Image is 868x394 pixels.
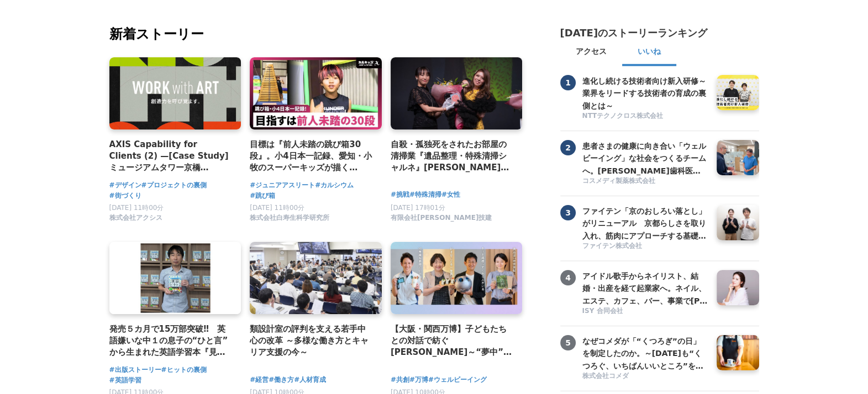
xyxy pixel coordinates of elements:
a: アイドル歌手からネイリスト、結婚・出産を経て起業家へ。ネイル、エステ、カフェ、バー、事業で[PERSON_NAME]のまちを盛り上げたい [582,270,708,305]
span: 株式会社アクシス [109,213,162,223]
h3: アイドル歌手からネイリスト、結婚・出産を経て起業家へ。ネイル、エステ、カフェ、バー、事業で[PERSON_NAME]のまちを盛り上げたい [582,270,708,307]
h3: ファイテン「京のおしろい落とし」がリニューアル 京都らしさを取り入れ、筋肉にアプローチする基礎化粧品が完成 [582,205,708,242]
a: #ウェルビーイング [428,375,487,385]
span: 1 [560,75,576,90]
a: #街づくり [109,191,141,201]
a: なぜコメダが「“くつろぎ”の日」を制定したのか。～[DATE]も“くつろぐ、いちばんいいところ”を目指して～ [582,335,708,370]
span: 有限会社[PERSON_NAME]技建 [391,213,492,223]
span: 4 [560,270,576,285]
h3: なぜコメダが「“くつろぎ”の日」を制定したのか。～[DATE]も“くつろぐ、いちばんいいところ”を目指して～ [582,335,708,372]
span: コスメディ製薬株式会社 [582,176,655,186]
span: 株式会社コメダ [582,371,629,381]
a: AXIS Capability for Clients (2) —[Case Study] ミュージアムタワー京橋 「WORK with ART」 [109,138,233,174]
a: #出版ストーリー [109,365,161,375]
a: 株式会社白寿生科学研究所 [250,217,329,224]
span: [DATE] 11時00分 [109,204,164,212]
span: 株式会社白寿生科学研究所 [250,213,329,223]
a: #ジュニアアスリート [250,180,315,191]
a: #英語学習 [109,375,141,386]
span: [DATE] 17時01分 [391,204,445,212]
button: いいね [622,40,676,66]
a: #経営 [250,375,269,385]
a: #跳び箱 [250,191,275,201]
a: ファイテン「京のおしろい落とし」がリニューアル 京都らしさを取り入れ、筋肉にアプローチする基礎化粧品が完成 [582,205,708,240]
a: 目標は『前人未踏の跳び箱30段』。小4日本一記録、愛知・小牧のスーパーキッズが描く[PERSON_NAME]とは？ [250,138,373,174]
a: #女性 [441,190,460,200]
a: #特殊清掃 [409,190,441,200]
a: 株式会社アクシス [109,217,162,224]
a: コスメディ製薬株式会社 [582,176,708,187]
a: #カルシウム [315,180,354,191]
a: 有限会社[PERSON_NAME]技建 [391,217,492,224]
a: 進化し続ける技術者向け新入研修～業界をリードする技術者の育成の裏側とは～ [582,75,708,110]
a: #デザイン [109,180,141,191]
a: #共創 [391,375,409,385]
a: 類設計室の評判を支える若手中心の改革 ～多様な働き方とキャリア支援の今～ [250,323,373,359]
span: 2 [560,140,576,155]
span: ISY 合同会社 [582,306,623,316]
span: NTTテクノクロス株式会社 [582,111,664,121]
a: 【大阪・関西万博】子どもたちとの対話で紡ぐ[PERSON_NAME]～“夢中”の力を育む「Unlock FRプログラム」 [391,323,514,359]
button: アクセス [560,40,622,66]
h3: 患者さまの健康に向き合い「ウェルビーイング」な社会をつくるチームへ。[PERSON_NAME]歯科医院の「やさしい医療」 [582,140,708,177]
span: ファイテン株式会社 [582,241,642,251]
h2: [DATE]のストーリーランキング [560,26,708,40]
a: #挑戦 [391,190,409,200]
a: 株式会社コメダ [582,371,708,382]
a: 自殺・孤独死をされたお部屋の清掃業『遺品整理・特殊清掃シャルネ』[PERSON_NAME]がBeauty [GEOGRAPHIC_DATA][PERSON_NAME][GEOGRAPHIC_DA... [391,138,514,174]
a: NTTテクノクロス株式会社 [582,111,708,122]
a: #万博 [409,375,428,385]
a: #プロジェクトの裏側 [141,180,207,191]
a: ファイテン株式会社 [582,241,708,252]
span: 3 [560,205,576,220]
a: 患者さまの健康に向き合い「ウェルビーイング」な社会をつくるチームへ。[PERSON_NAME]歯科医院の「やさしい医療」 [582,140,708,175]
h3: 進化し続ける技術者向け新入研修～業界をリードする技術者の育成の裏側とは～ [582,75,708,112]
a: ISY 合同会社 [582,306,708,317]
a: 発売５カ月で15万部突破‼ 英語嫌いな中１の息子の“ひと言”から生まれた英語学習本『見るだけでわかる‼ 英語ピクト図鑑』異例ヒットの要因 [109,323,233,359]
span: 5 [560,335,576,350]
a: #ヒットの裏側 [161,365,207,375]
span: [DATE] 11時00分 [250,204,304,212]
a: #働き方 [269,375,294,385]
h2: 新着ストーリー [109,24,525,44]
a: #人材育成 [294,375,326,385]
